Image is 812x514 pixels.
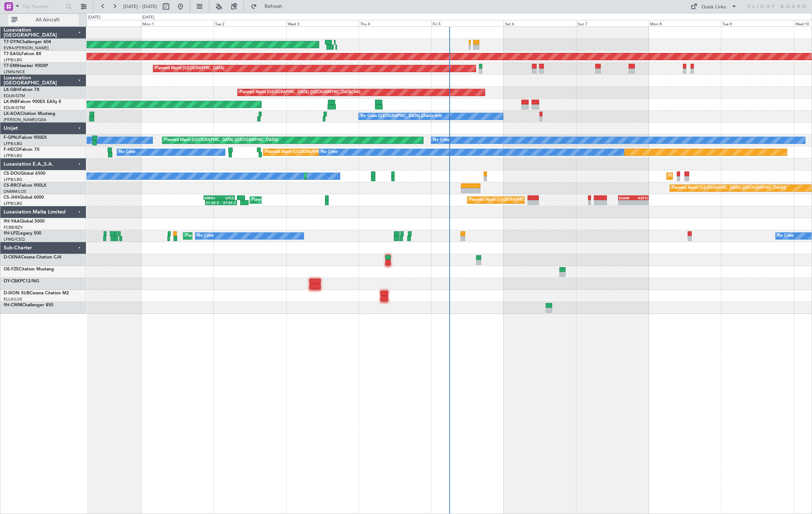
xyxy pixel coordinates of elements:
a: T7-EAGLFalcon 8X [4,52,41,56]
span: LX-INB [4,100,18,104]
a: 9H-LPZLegacy 500 [4,231,41,236]
div: Planned Maint [GEOGRAPHIC_DATA] ([GEOGRAPHIC_DATA]) [164,135,278,146]
div: Quick Links [702,4,726,11]
div: No Crew [119,147,136,158]
a: LFPB/LBG [4,57,22,63]
button: All Aircraft [8,14,79,26]
div: No Crew [197,231,214,241]
a: T7-DYNChallenger 604 [4,40,51,44]
div: Sun 31 [68,20,141,26]
a: DNMM/LOS [4,189,26,194]
a: LX-AOACitation Mustang [4,112,55,116]
span: D-CKNA [4,255,21,260]
a: D-CKNACessna Citation CJ4 [4,255,61,260]
span: Refresh [258,4,289,9]
div: KSFO [633,196,648,200]
a: LFPB/LBG [4,201,22,206]
div: Fri 5 [431,20,504,26]
span: LX-GBH [4,88,20,92]
div: Planned Maint [GEOGRAPHIC_DATA] ([GEOGRAPHIC_DATA]) [672,183,786,194]
div: - [633,200,648,205]
span: OE-FZE [4,267,19,271]
a: F-HECDFalcon 7X [4,148,39,152]
div: Planned Maint [GEOGRAPHIC_DATA] ([GEOGRAPHIC_DATA] Intl) [240,87,361,98]
div: 21:20 Z [206,200,221,205]
div: Tue 2 [213,20,286,26]
a: FCBB/BZV [4,225,23,230]
div: Mon 8 [649,20,721,26]
div: No Crew [778,231,794,241]
span: F-GPNJ [4,136,19,140]
button: Quick Links [687,1,741,12]
a: EDLW/DTM [4,93,25,99]
a: CS-DOUGlobal 6500 [4,171,45,176]
span: T7-DYN [4,40,20,44]
div: Sun 7 [576,20,649,26]
span: OY-CBK [4,279,20,283]
a: LFPB/LBG [4,153,22,158]
a: F-GPNJFalcon 900EX [4,136,47,140]
div: Planned Maint [GEOGRAPHIC_DATA] [155,63,224,74]
input: Trip Number [22,1,64,12]
div: Sat 6 [504,20,576,26]
a: LFPB/LBG [4,141,22,146]
span: [DATE] - [DATE] [123,3,157,10]
div: - [619,200,633,205]
div: [DATE] [142,14,154,21]
div: No Crew [433,135,450,146]
div: Planned Maint [GEOGRAPHIC_DATA] ([GEOGRAPHIC_DATA]) [265,147,379,158]
a: ELLX/LUX [4,297,22,302]
span: 9H-LPZ [4,231,18,236]
span: All Aircraft [19,17,76,22]
span: CS-JHH [4,195,19,200]
a: LFMD/CEQ [4,237,25,242]
a: EVRA/[PERSON_NAME] [4,45,49,51]
div: No Crew [321,147,338,158]
a: EDLW/DTM [4,105,25,111]
span: CS-DOU [4,171,21,176]
div: LPCS [219,196,234,200]
div: Mon 1 [141,20,213,26]
div: Planned Maint [GEOGRAPHIC_DATA] ([GEOGRAPHIC_DATA]) [669,171,783,182]
span: 9H-CWM [4,303,22,307]
a: LFMN/NCE [4,69,25,75]
span: T7-EMI [4,64,18,68]
a: CS-JHHGlobal 6000 [4,195,44,200]
div: Wed 3 [286,20,359,26]
div: No Crew [GEOGRAPHIC_DATA] (Dublin Intl) [361,111,442,122]
a: OY-CBKPC12/NG [4,279,39,283]
a: [PERSON_NAME]/QSA [4,117,46,123]
div: Thu 4 [359,20,431,26]
a: LX-INBFalcon 900EX EASy II [4,100,61,104]
span: D-IXON SUB [4,291,30,295]
span: T7-EAGL [4,52,21,56]
div: 07:45 Z [221,200,236,205]
div: Tue 9 [721,20,794,26]
span: 9H-YAA [4,219,20,224]
div: KRNO [204,196,219,200]
a: D-IXON SUBCessna Citation M2 [4,291,69,295]
a: LFPB/LBG [4,177,22,182]
div: [DATE] [88,14,100,21]
a: CS-RRCFalcon 900LX [4,183,46,188]
div: Planned Maint [GEOGRAPHIC_DATA] ([GEOGRAPHIC_DATA]) [252,195,366,206]
button: Refresh [247,1,291,12]
span: F-HECD [4,148,20,152]
span: CS-RRC [4,183,19,188]
a: 9H-YAAGlobal 5000 [4,219,45,224]
div: Planned Maint [GEOGRAPHIC_DATA] ([GEOGRAPHIC_DATA]) [306,171,420,182]
span: LX-AOA [4,112,20,116]
div: Planned Maint Nice ([GEOGRAPHIC_DATA]) [185,231,266,241]
a: 9H-CWMChallenger 850 [4,303,53,307]
a: T7-EMIHawker 900XP [4,64,48,68]
div: EHAM [619,196,633,200]
div: Planned Maint [GEOGRAPHIC_DATA] ([GEOGRAPHIC_DATA]) [469,195,583,206]
a: LX-GBHFalcon 7X [4,88,39,92]
a: OE-FZECitation Mustang [4,267,54,271]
